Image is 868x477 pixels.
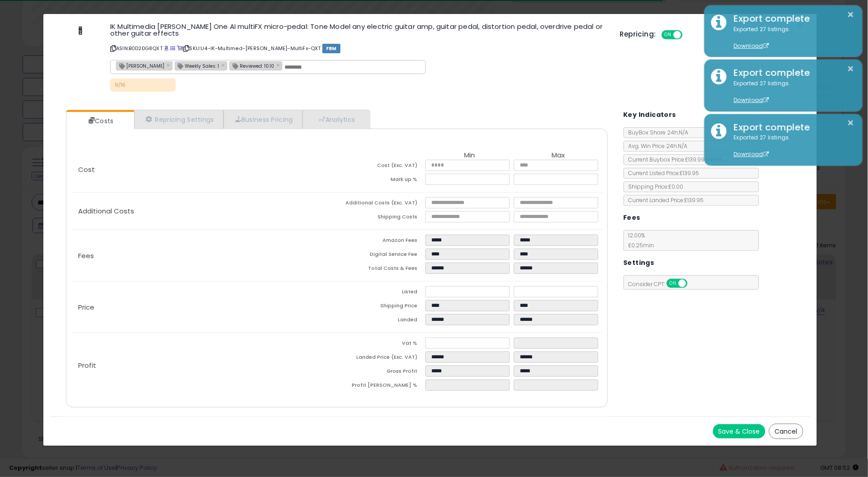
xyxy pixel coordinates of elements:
td: Digital Service Fee [337,249,425,263]
p: Cost [71,166,337,173]
a: Download [734,150,769,158]
td: Landed Price (Exc. VAT) [337,352,425,366]
td: Gross Profit [337,366,425,380]
p: Price [71,304,337,311]
button: × [848,117,855,129]
td: Vat % [337,338,425,352]
p: 9/16 [110,79,176,92]
div: Export complete [727,12,856,25]
span: Weekly Sales: 1 [175,62,219,69]
a: Analytics [303,110,369,129]
span: ON [663,31,674,39]
td: Landed [337,314,425,328]
td: Listed [337,286,425,300]
td: Cost (Exc. VAT) [337,160,425,174]
a: All offer listings [171,45,176,52]
td: Additional Costs (Exc. VAT) [337,197,425,211]
span: £139.99 [686,156,722,163]
a: Business Pricing [224,110,303,129]
div: Exported 27 listings. [727,79,856,105]
button: Cancel [769,424,803,439]
td: Total Costs & Fees [337,263,425,277]
th: Max [514,152,602,160]
div: Export complete [727,66,856,79]
h5: Settings [624,257,654,269]
td: Mark up % [337,174,425,188]
span: Consider CPT: [624,280,700,288]
th: Min [425,152,514,160]
a: BuyBox page [164,45,169,52]
span: OFF [681,31,696,39]
span: Shipping Price: £0.00 [624,183,684,190]
p: Profit [71,362,337,369]
h5: Key Indicators [624,109,677,120]
a: Repricing Settings [134,110,224,129]
span: Avg. Win Price 24h: N/A [624,142,688,150]
span: Current Listed Price: £139.95 [624,169,700,177]
a: Download [734,42,769,50]
a: × [276,61,282,69]
td: Profit [PERSON_NAME] % [337,380,425,394]
span: Current Landed Price: £139.95 [624,196,704,204]
div: Export complete [727,121,856,134]
span: Current Buybox Price: [624,156,722,163]
h3: IK Multimedia [PERSON_NAME] One AI multiFX micro-pedal: Tone Model any electric guitar amp, guita... [110,23,607,37]
img: 21nQaE+ktXL._SL60_.jpg [67,23,94,38]
span: [PERSON_NAME] [117,62,164,69]
div: Exported 27 listings. [727,134,856,159]
p: Additional Costs [71,208,337,215]
td: Amazon Fees [337,235,425,249]
span: Reviewed: 10.10 [230,62,274,69]
span: OFF [686,280,700,287]
p: Fees [71,252,337,259]
span: FBM [322,44,341,53]
td: Shipping Costs [337,211,425,225]
h5: Fees [624,212,641,223]
a: × [167,61,172,69]
span: £0.25 min [624,241,654,249]
a: Costs [66,112,133,130]
button: × [848,9,855,20]
a: Your listing only [177,45,182,52]
span: ON [667,280,679,287]
button: × [848,63,855,74]
a: Download [734,96,769,104]
div: Exported 27 listings. [727,25,856,51]
h5: Repricing: [620,31,656,38]
span: 12.00 % [624,232,654,249]
td: Shipping Price [337,300,425,314]
span: BuyBox Share 24h: N/A [624,129,689,136]
a: × [222,61,227,69]
p: ASIN: B0D2DG8QXT | SKU: U4-IK-Multimed-[PERSON_NAME]-MultiFx-QXT [110,41,607,56]
button: Save & Close [713,424,765,439]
